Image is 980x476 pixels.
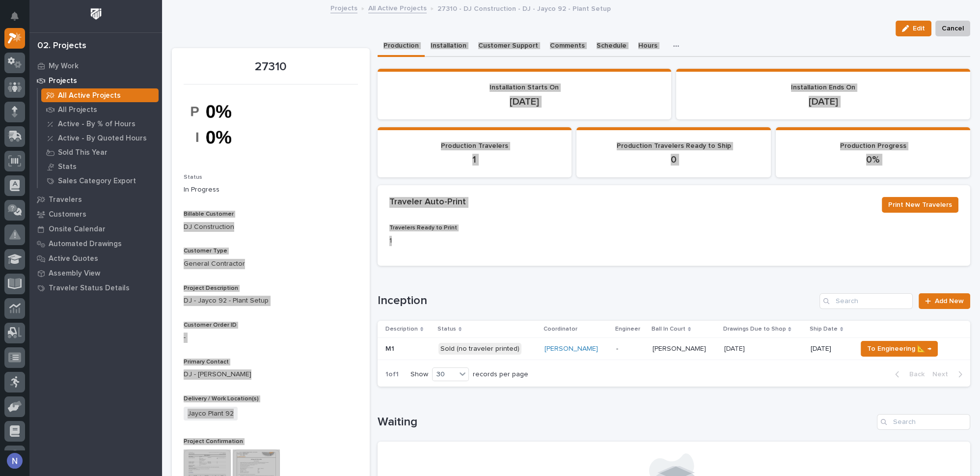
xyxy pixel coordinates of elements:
[903,370,925,379] span: Back
[723,324,786,335] p: Drawings Due to Shop
[184,369,251,380] a: DJ - [PERSON_NAME]
[38,174,162,188] a: Sales Category Export
[616,345,645,353] p: -
[942,23,964,34] span: Cancel
[49,62,79,71] p: My Work
[29,280,162,295] a: Traveler Status Details
[49,254,98,263] p: Active Quotes
[38,103,162,116] a: All Projects
[919,293,970,309] a: Add New
[4,450,25,471] button: users-avatar
[389,225,457,231] span: Travelers Ready to Print
[184,211,234,217] span: Billable Customer
[29,222,162,236] a: Onsite Calendar
[544,345,598,353] a: [PERSON_NAME]
[632,36,663,57] button: Hours
[652,324,685,335] p: Ball In Court
[58,148,108,157] p: Sold This Year
[49,77,77,85] p: Projects
[29,251,162,266] a: Active Quotes
[724,343,746,353] p: [DATE]
[410,370,428,379] p: Show
[184,285,238,291] span: Project Description
[437,2,611,13] p: 27310 - DJ Construction - DJ - Jayco 92 - Plant Setup
[688,96,958,108] p: [DATE]
[29,192,162,207] a: Travelers
[49,196,82,204] p: Travelers
[49,240,122,249] p: Automated Drawings
[38,131,162,145] a: Active - By Quoted Hours
[544,324,577,335] p: Coordinator
[38,88,162,102] a: All Active Projects
[389,154,560,166] p: 1
[29,58,162,73] a: My Work
[378,294,816,308] h1: Inception
[37,41,86,52] div: 02. Projects
[888,199,952,211] span: Print New Travelers
[184,90,257,158] img: F9QwnMkBPSKvqUPSSzjzmIczhqarqzR7dQqAmmJWZ24
[49,210,86,219] p: Customers
[473,370,528,379] p: records per page
[653,343,708,353] p: [PERSON_NAME]
[29,236,162,251] a: Automated Drawings
[433,369,456,380] div: 30
[184,60,358,74] p: 27310
[368,2,427,13] a: All Active Projects
[87,5,105,23] img: Workspace Logo
[184,439,243,445] span: Project Confirmation
[472,36,544,57] button: Customer Support
[58,177,136,186] p: Sales Category Export
[788,154,958,166] p: 0%
[58,134,147,143] p: Active - By Quoted Hours
[184,259,245,269] a: General Contractor
[38,117,162,131] a: Active - By % of Hours
[438,343,521,355] div: Sold (no traveler printed)
[882,197,958,213] button: Print New Travelers
[425,36,472,57] button: Installation
[38,145,162,159] a: Sold This Year
[49,225,106,234] p: Onsite Calendar
[389,96,660,108] p: [DATE]
[38,160,162,173] a: Stats
[12,12,25,28] div: Notifications
[184,396,259,402] span: Delivery / Work Location(s)
[184,185,358,195] p: In Progress
[887,370,928,379] button: Back
[330,2,357,13] a: Projects
[385,324,418,335] p: Description
[867,343,931,355] span: To Engineering 📐 →
[928,370,970,379] button: Next
[913,24,925,33] span: Edit
[819,293,913,309] input: Search
[840,142,906,149] span: Production Progress
[58,91,121,100] p: All Active Projects
[791,84,855,91] span: Installation Ends On
[29,266,162,280] a: Assembly View
[184,248,227,254] span: Customer Type
[49,284,130,293] p: Traveler Status Details
[544,36,591,57] button: Comments
[184,222,234,232] a: DJ Construction
[389,197,466,208] h2: Traveler Auto-Print
[184,296,358,306] p: DJ - Jayco 92 - Plant Setup
[935,21,970,36] button: Cancel
[378,36,425,57] button: Production
[588,154,759,166] p: 0
[932,370,954,379] span: Next
[184,359,229,365] span: Primary Contact
[184,333,358,343] p: -
[811,345,849,353] p: [DATE]
[378,363,407,387] p: 1 of 1
[184,322,237,328] span: Customer Order ID
[437,324,456,335] p: Status
[49,269,100,278] p: Assembly View
[877,414,970,430] div: Search
[184,174,202,180] span: Status
[188,409,234,419] a: Jayco Plant 92
[935,298,964,305] span: Add New
[617,142,731,149] span: Production Travelers Ready to Ship
[389,236,571,246] p: 1
[58,120,136,129] p: Active - By % of Hours
[810,324,838,335] p: Ship Date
